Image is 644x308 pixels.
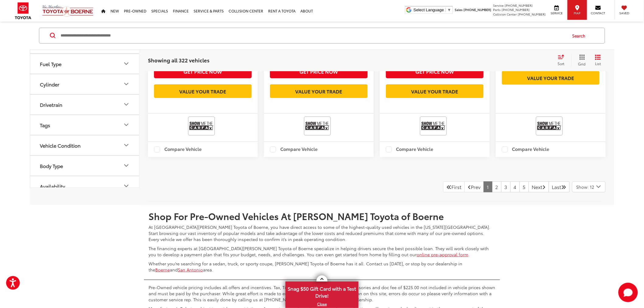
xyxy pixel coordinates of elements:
[493,12,517,16] span: Collision Center
[550,11,564,15] span: Service
[414,8,444,12] span: Select Language
[40,61,61,67] div: Fuel Type
[529,181,549,192] a: NextNext Page
[417,251,468,257] a: online pre-approval form
[178,267,203,273] a: San Antonio
[386,84,484,98] a: Value Your Trade
[123,60,130,67] div: Fuel Type
[571,54,590,66] button: Grid View
[562,184,566,189] i: Last Page
[518,12,546,16] span: [PHONE_NUMBER]
[123,121,130,128] div: Tags
[618,283,638,302] svg: Start Chat
[149,284,495,303] p: Pre-Owned vehicle pricing includes all offers and incentives. Tax, Title, Tags, Any Dealer Instal...
[286,282,358,301] span: Snag $50 Gift Card with a Test Drive!
[40,142,81,148] div: Vehicle Condition
[595,61,601,66] span: List
[571,11,584,15] span: Map
[149,261,495,273] p: Whether you’re searching for a sedan, truck, or sporty coupe, [PERSON_NAME] Toyota of Boerne has ...
[270,84,368,98] a: Value Your Trade
[386,146,434,152] label: Compare Vehicle
[502,71,600,85] a: Value Your Trade
[42,5,94,17] img: Vic Vaughan Toyota of Boerne
[590,54,606,66] button: List View
[30,95,140,114] button: DrivetrainDrivetrain
[510,181,520,192] a: 4
[148,56,209,64] span: Showing all 322 vehicles
[505,3,533,8] span: [PHONE_NUMBER]
[567,28,594,43] button: Search
[123,142,130,149] div: Vehicle Condition
[30,54,140,74] button: Fuel TypeFuel Type
[123,182,130,190] div: Availability
[537,118,562,134] img: View CARFAX report
[30,176,140,196] button: AvailabilityAvailability
[501,181,511,192] a: 3
[578,61,586,66] span: Grid
[149,224,495,242] p: At [GEOGRAPHIC_DATA][PERSON_NAME] Toyota of Boerne, you have direct access to some of the highest...
[447,8,451,12] span: ▼
[591,11,605,15] span: Contact
[520,181,529,192] a: 5
[549,181,570,192] a: LastLast Page
[576,184,594,190] span: Show: 12
[30,135,140,155] button: Vehicle ConditionVehicle Condition
[189,118,214,134] img: View CARFAX report
[149,245,495,257] p: The financing experts at [GEOGRAPHIC_DATA][PERSON_NAME] Toyota of Boerne specialize in helping dr...
[502,146,550,152] label: Compare Vehicle
[618,11,631,15] span: Saved
[618,283,638,302] button: Toggle Chat Window
[468,184,471,189] i: Previous Page
[30,74,140,94] button: CylinderCylinder
[493,3,504,8] span: Service
[502,7,530,12] span: [PHONE_NUMBER]
[270,146,318,152] label: Compare Vehicle
[40,163,63,169] div: Body Type
[543,184,546,189] i: Next Page
[30,156,140,176] button: Body TypeBody Type
[492,181,502,192] a: 2
[443,181,465,192] a: First PageFirst
[484,181,492,192] a: 1
[123,162,130,169] div: Body Type
[455,7,463,12] span: Sales
[414,8,451,12] a: Select Language​
[421,118,446,134] img: View CARFAX report
[493,7,501,12] span: Parts
[555,54,571,66] button: Select sort value
[446,184,451,189] i: First Page
[40,183,65,189] div: Availability
[558,61,565,66] span: Sort
[464,7,492,12] span: [PHONE_NUMBER]
[149,211,495,221] h2: Shop For Pre-Owned Vehicles At [PERSON_NAME] Toyota of Boerne
[123,80,130,88] div: Cylinder
[154,146,202,152] label: Compare Vehicle
[464,181,484,192] a: Previous PagePrev
[155,267,170,273] a: Boerne
[40,81,59,87] div: Cylinder
[40,102,62,107] div: Drivetrain
[154,84,252,98] a: Value Your Trade
[305,118,330,134] img: View CARFAX report
[30,115,140,135] button: TagsTags
[572,181,606,192] button: Select number of vehicles per page
[40,122,50,128] div: Tags
[123,101,130,108] div: Drivetrain
[60,28,567,43] input: Search by Make, Model, or Keyword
